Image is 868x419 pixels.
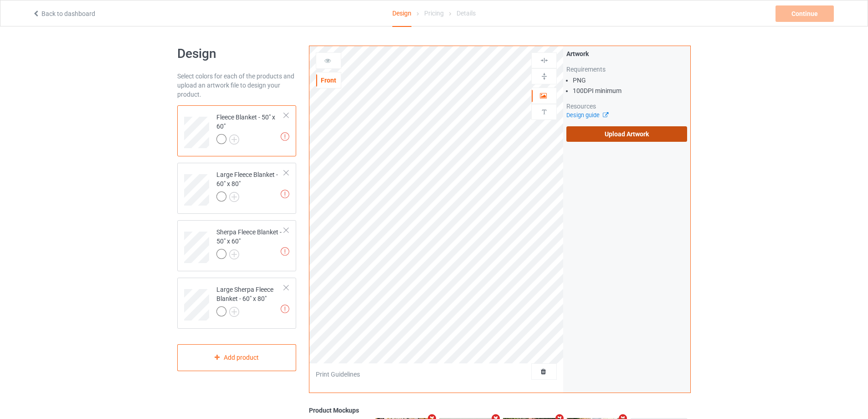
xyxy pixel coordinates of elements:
div: Sherpa Fleece Blanket - 50" x 60" [216,228,284,259]
img: svg+xml;base64,PD94bWwgdmVyc2lvbj0iMS4wIiBlbmNvZGluZz0iVVRGLTgiPz4KPHN2ZyB3aWR0aD0iMjJweCIgaGVpZ2... [229,307,239,317]
div: Resources [566,102,687,111]
div: Requirements [566,65,687,74]
img: svg%3E%0A [540,108,549,116]
img: exclamation icon [281,305,289,313]
a: Back to dashboard [32,10,95,17]
div: Fleece Blanket - 50" x 60" [177,105,296,156]
img: svg%3E%0A [540,72,549,81]
label: Upload Artwork [566,126,687,142]
a: Design guide [566,112,608,119]
div: Pricing [424,0,444,26]
img: svg%3E%0A [540,56,549,65]
div: Artwork [566,49,687,58]
div: Large Fleece Blanket - 60" x 80" [216,170,284,201]
div: Select colors for each of the products and upload an artwork file to design your product. [177,72,296,99]
li: 100 DPI minimum [573,86,687,95]
div: Front [316,76,341,85]
img: exclamation icon [281,247,289,256]
li: PNG [573,76,687,85]
img: svg+xml;base64,PD94bWwgdmVyc2lvbj0iMS4wIiBlbmNvZGluZz0iVVRGLTgiPz4KPHN2ZyB3aWR0aD0iMjJweCIgaGVpZ2... [229,192,239,202]
div: Add product [177,344,296,371]
div: Large Sherpa Fleece Blanket - 60" x 80" [177,278,296,329]
div: Print Guidelines [316,370,360,379]
div: Product Mockups [309,406,691,415]
div: Design [392,0,411,27]
img: svg+xml;base64,PD94bWwgdmVyc2lvbj0iMS4wIiBlbmNvZGluZz0iVVRGLTgiPz4KPHN2ZyB3aWR0aD0iMjJweCIgaGVpZ2... [229,249,239,259]
div: Large Sherpa Fleece Blanket - 60" x 80" [216,285,284,316]
div: Details [457,0,476,26]
div: Sherpa Fleece Blanket - 50" x 60" [177,220,296,271]
img: exclamation icon [281,132,289,141]
div: Fleece Blanket - 50" x 60" [216,113,284,144]
div: Large Fleece Blanket - 60" x 80" [177,163,296,214]
img: exclamation icon [281,190,289,198]
h1: Design [177,46,296,62]
img: svg+xml;base64,PD94bWwgdmVyc2lvbj0iMS4wIiBlbmNvZGluZz0iVVRGLTgiPz4KPHN2ZyB3aWR0aD0iMjJweCIgaGVpZ2... [229,134,239,145]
